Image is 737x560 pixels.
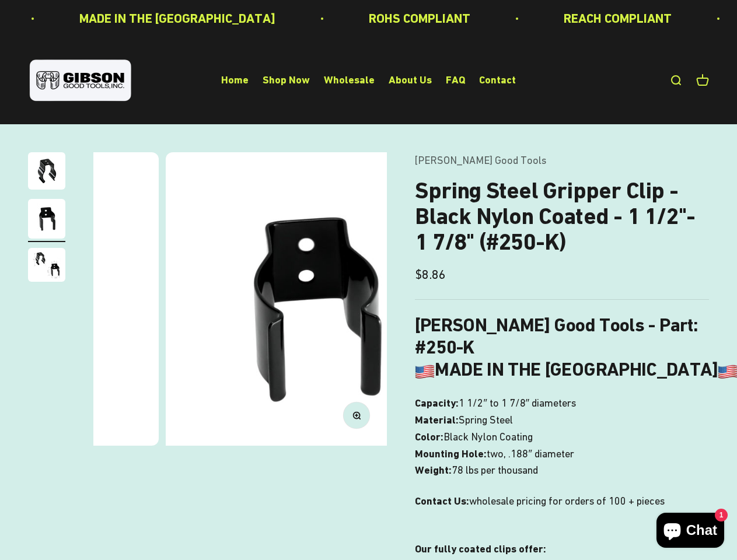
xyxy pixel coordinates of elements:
[28,152,65,193] button: Go to item 1
[415,464,452,476] b: Weight:
[221,74,249,86] a: Home
[452,462,538,479] span: 78 lbs per thousand
[415,314,698,358] b: [PERSON_NAME] Good Tools - Part: #250-K
[459,412,513,429] span: Spring Steel
[166,152,459,464] img: close up of a spring steel gripper clip, tool clip, durable, secure holding, Excellent corrosion ...
[415,542,546,555] strong: Our fully coated clips offer:
[443,429,533,446] span: Black Nylon Coating
[324,74,375,86] a: Wholesale
[368,8,469,29] p: ROHS COMPLIANT
[78,8,274,29] p: MADE IN THE [GEOGRAPHIC_DATA]
[28,248,65,282] img: close up of a spring steel gripper clip, tool clip, durable, secure holding, Excellent corrosion ...
[446,74,465,86] a: FAQ
[415,493,709,527] p: wholesale pricing for orders of 100 + pieces
[415,397,459,409] b: Capacity:
[389,74,432,86] a: About Us
[653,513,728,551] inbox-online-store-chat: Shopify online store chat
[28,152,65,190] img: Gripper clip, made & shipped from the USA!
[415,430,443,443] b: Color:
[263,74,310,86] a: Shop Now
[459,395,576,412] span: 1 1/2″ to 1 7/8″ diameters
[415,447,487,460] b: Mounting Hole:
[415,264,446,285] sale-price: $8.86
[28,248,65,285] button: Go to item 3
[415,154,546,166] a: [PERSON_NAME] Good Tools
[28,199,65,239] img: close up of a spring steel gripper clip, tool clip, durable, secure holding, Excellent corrosion ...
[487,446,574,463] span: two, .188″ diameter
[28,199,65,242] button: Go to item 2
[479,74,516,86] a: Contact
[415,495,469,507] strong: Contact Us:
[563,8,670,29] p: REACH COMPLIANT
[415,414,459,426] b: Material:
[415,178,709,255] h1: Spring Steel Gripper Clip - Black Nylon Coated - 1 1/2"- 1 7/8" (#250-K)
[415,358,737,380] b: MADE IN THE [GEOGRAPHIC_DATA]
